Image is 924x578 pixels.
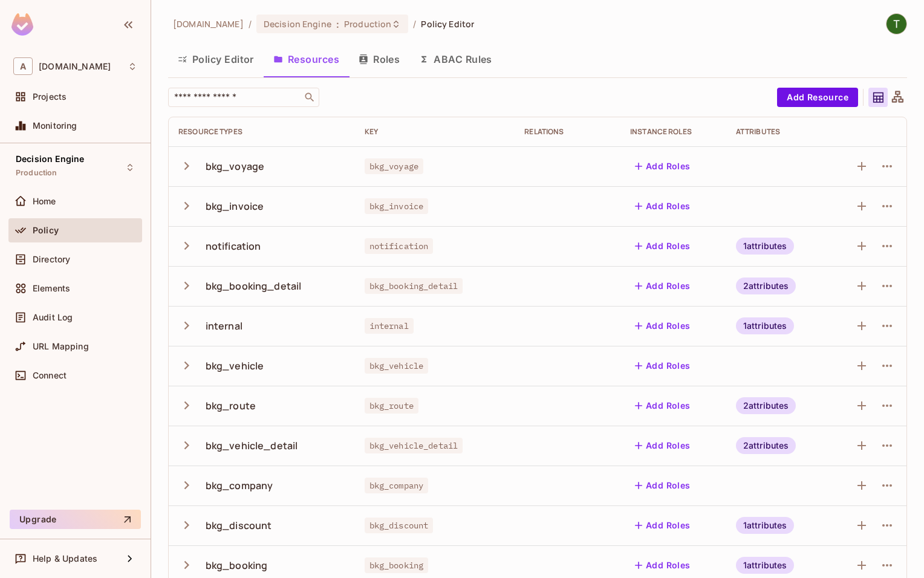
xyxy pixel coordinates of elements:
[13,57,33,75] span: A
[33,196,56,206] span: Home
[206,279,302,293] div: bkg_booking_detail
[630,196,695,216] button: Add Roles
[33,554,97,563] span: Help & Updates
[344,18,391,30] span: Production
[16,168,57,178] span: Production
[249,18,252,30] li: /
[39,62,111,71] span: Workspace: abclojistik.com
[206,239,261,253] div: notification
[336,19,340,29] span: :
[178,127,345,137] div: Resource Types
[349,44,409,74] button: Roles
[10,510,141,529] button: Upgrade
[777,88,858,107] button: Add Resource
[365,127,506,137] div: Key
[206,399,256,412] div: bkg_route
[33,92,67,102] span: Projects
[630,316,695,336] button: Add Roles
[206,319,242,333] div: internal
[33,342,89,351] span: URL Mapping
[630,356,695,375] button: Add Roles
[630,516,695,535] button: Add Roles
[365,438,463,453] span: bkg_vehicle_detail
[264,18,331,30] span: Decision Engine
[264,44,349,74] button: Resources
[736,557,795,574] div: 1 attributes
[630,396,695,415] button: Add Roles
[736,238,795,255] div: 1 attributes
[365,478,429,493] span: bkg_company
[33,255,70,264] span: Directory
[33,226,59,235] span: Policy
[365,278,463,294] span: bkg_booking_detail
[409,44,502,74] button: ABAC Rules
[413,18,416,30] li: /
[206,519,272,532] div: bkg_discount
[630,556,695,575] button: Add Roles
[736,278,796,294] div: 2 attributes
[365,557,429,573] span: bkg_booking
[630,436,695,455] button: Add Roles
[365,398,418,414] span: bkg_route
[630,157,695,176] button: Add Roles
[33,121,77,131] span: Monitoring
[736,317,795,334] div: 1 attributes
[365,198,429,214] span: bkg_invoice
[524,127,611,137] div: Relations
[33,313,73,322] span: Audit Log
[206,160,265,173] div: bkg_voyage
[173,18,244,30] span: the active workspace
[630,236,695,256] button: Add Roles
[630,476,695,495] button: Add Roles
[206,559,268,572] div: bkg_booking
[365,358,429,374] span: bkg_vehicle
[16,154,84,164] span: Decision Engine
[365,158,424,174] span: bkg_voyage
[736,127,822,137] div: Attributes
[421,18,474,30] span: Policy Editor
[736,437,796,454] div: 2 attributes
[630,127,717,137] div: Instance roles
[206,439,298,452] div: bkg_vehicle_detail
[206,359,264,372] div: bkg_vehicle
[887,14,906,34] img: Taha ÇEKEN
[365,518,434,533] span: bkg_discount
[206,479,273,492] div: bkg_company
[736,517,795,534] div: 1 attributes
[33,371,67,380] span: Connect
[168,44,264,74] button: Policy Editor
[365,318,414,334] span: internal
[736,397,796,414] div: 2 attributes
[630,276,695,296] button: Add Roles
[33,284,70,293] span: Elements
[365,238,434,254] span: notification
[11,13,33,36] img: SReyMgAAAABJRU5ErkJggg==
[206,200,264,213] div: bkg_invoice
